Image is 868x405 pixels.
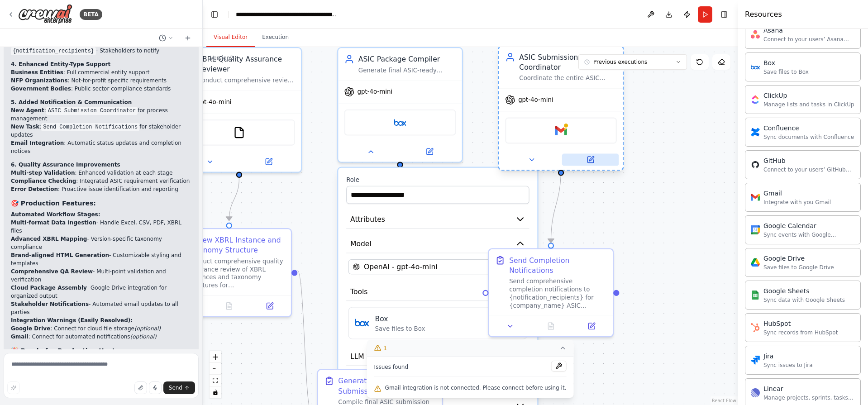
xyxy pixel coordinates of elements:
div: Coordinate the entire ASIC submission process for {company_name}, monitor progress, send notifica... [519,74,617,82]
img: Box [751,62,760,71]
button: Switch to previous chat [155,33,177,43]
div: Sync events with Google Calendar [763,231,855,238]
strong: Integration Warnings (Easily Resolved): [11,317,133,324]
img: Logo [18,4,72,24]
div: Sync records from HubSpot [763,329,838,336]
span: gpt-4o-mini [358,88,393,96]
div: HubSpot [763,319,838,328]
strong: Government Bodies [11,86,71,92]
strong: Advanced XBRL Mapping [11,236,87,242]
div: XBRL Quality Assurance ReviewerConduct comprehensive review and validation of XBRL instances and ... [176,47,302,173]
div: Integrate with you Gmail [763,199,831,206]
img: Google Sheets [751,291,760,300]
g: Edge from d768bc25-99ef-4812-ad3b-83b4909f2aff to a932a63b-0f35-426b-8d0f-f5a6073e0f90 [224,178,244,220]
span: Previous executions [593,58,647,66]
li: : Full commercial entity support [11,68,191,76]
strong: Business Entities [11,69,63,76]
li: : Connect for automated notifications [11,333,191,341]
g: Edge from f2dd2e4d-8adc-4dfd-ad84-c7bd4a73daca to dca7cb12-ed29-4cdb-a579-3d2ccb8ba8e0 [546,168,566,243]
div: Asana [763,26,855,35]
div: Connect to your users’ GitHub accounts [763,166,855,173]
button: Attributes [346,210,529,229]
button: Upload files [134,381,147,394]
img: Jira [751,356,760,365]
code: Send Completion Notifications [41,123,139,131]
em: (optional) [130,334,157,340]
strong: Cloud Package Assembly [11,285,87,291]
div: Google Drive [763,254,834,263]
div: Send Completion Notifications [509,255,607,275]
img: Google Drive [751,258,760,267]
button: Hide right sidebar [718,8,730,21]
div: Review XBRL Instance and Taxonomy StructureConduct comprehensive quality assurance review of XBRL... [166,228,292,317]
span: Model [350,238,372,248]
nav: breadcrumb [236,10,338,19]
li: : Public sector compliance standards [11,85,191,93]
button: Configure tool [485,314,503,332]
div: Generate ASIC-Ready Submission Packages [338,376,436,396]
strong: 6. Quality Assurance Improvements [11,162,120,168]
li: : Connect for cloud file storage [11,324,191,333]
div: Linear [763,384,855,393]
span: Attributes [350,214,385,224]
div: Manage lists and tasks in ClickUp [763,101,854,108]
li: : for stakeholder updates [11,123,191,139]
div: Box [375,314,425,324]
button: Open in side panel [401,146,458,158]
li: : Automatic status updates and completion notices [11,139,191,155]
strong: Stakeholder Notifications [11,301,89,307]
strong: NFP Organizations [11,77,68,84]
button: LLM Settings [346,347,529,366]
img: Box [394,116,406,129]
button: 1 [367,340,574,357]
strong: 4. Enhanced Entity-Type Support [11,61,110,67]
li: : Not-for-profit specific requirements [11,76,191,85]
label: Role [346,176,529,184]
div: ClickUp [763,91,854,100]
button: Start a new chat [181,33,195,43]
span: Send [169,384,182,391]
strong: New Agent [11,107,44,114]
div: Google Sheets [763,286,845,295]
strong: Brand-aligned HTML Generation [11,252,109,258]
div: Confluence [763,124,854,133]
button: Improve this prompt [7,381,20,394]
img: Google Calendar [751,225,760,234]
strong: Gmail [11,334,29,340]
li: : Proactive issue identification and reporting [11,185,191,193]
button: Open in side panel [253,300,287,312]
button: Execution [255,28,296,47]
div: BETA [80,9,102,20]
div: Sync documents with Confluence [763,133,854,141]
span: LLM Settings [350,351,396,361]
div: Save files to Box [763,68,809,76]
button: toggle interactivity [210,386,221,398]
strong: Compliance Checking [11,178,76,184]
div: Sync data with Google Sheets [763,296,845,304]
div: XBRL Quality Assurance Reviewer [197,54,295,74]
button: Open in side panel [562,154,619,166]
button: Previous executions [578,54,687,70]
div: Google Calendar [763,221,855,230]
div: Generate final ASIC-ready submission packages for {company_name}, including XBRL instance and tax... [358,66,456,74]
strong: Email Integration [11,140,64,146]
button: Open in side panel [574,320,609,332]
div: Conduct comprehensive review and validation of XBRL instances and taxonomy structures for {compan... [197,76,295,84]
button: Visual Editor [206,28,255,47]
div: Manage projects, sprints, tasks, and bug tracking in Linear [763,394,855,401]
span: Gmail integration is not connected. Please connect before using it. [385,384,567,391]
strong: Automated Workflow Stages: [11,211,100,218]
button: OpenAI - gpt-4o-mini [348,259,528,274]
div: React Flow controls [210,351,221,398]
code: ASIC Submission Coordinator [46,107,138,115]
li: - Google Drive integration for organized output [11,284,191,300]
img: GitHub [751,160,760,169]
div: Jira [763,352,813,361]
button: No output available [529,320,572,332]
div: Review XBRL Instance and Taxonomy Structure [187,235,285,255]
span: Issues found [374,363,409,371]
img: Confluence [751,128,760,137]
div: Save files to Box [375,324,425,333]
button: fit view [210,375,221,386]
button: Open in side panel [240,156,297,168]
